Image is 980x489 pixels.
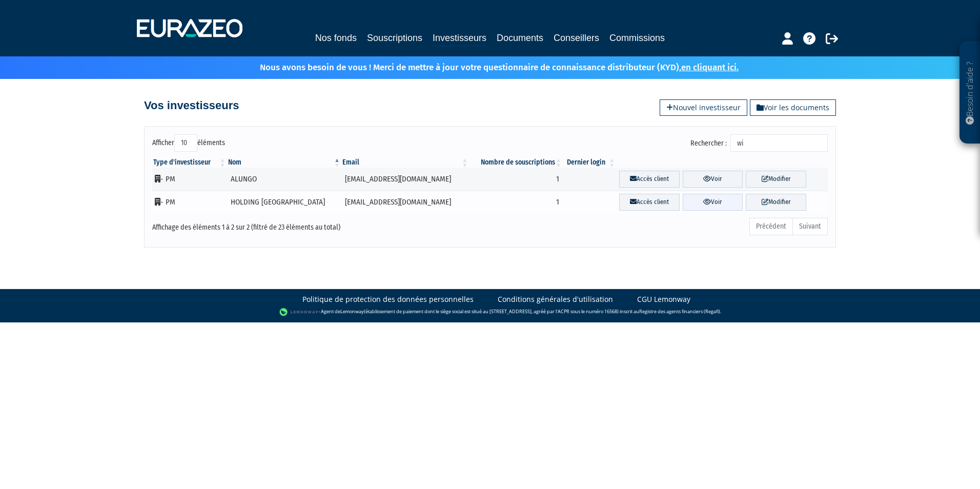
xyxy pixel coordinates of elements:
[174,134,197,152] select: Afficheréléments
[315,31,357,45] a: Nos fonds
[681,62,739,73] a: en cliquant ici.
[498,294,613,304] a: Conditions générales d'utilisation
[137,19,242,37] img: 1732889491-logotype_eurazeo_blanc_rvb.png
[469,157,563,168] th: Nombre de souscriptions : activer pour trier la colonne par ordre croissant
[619,171,680,188] a: Accès client
[750,99,836,116] a: Voir les documents
[10,307,970,317] div: - Agent de (établissement de paiement dont le siège social est situé au [STREET_ADDRESS], agréé p...
[637,294,690,304] a: CGU Lemonway
[433,31,486,47] a: Investisseurs
[227,168,341,191] td: ALUNGO
[554,31,599,45] a: Conseillers
[690,134,828,152] label: Rechercher :
[367,31,422,45] a: Souscriptions
[279,307,319,317] img: logo-lemonway.png
[563,157,616,168] th: Dernier login : activer pour trier la colonne par ordre croissant
[660,99,747,116] a: Nouvel investisseur
[683,194,743,211] a: Voir
[227,191,341,214] td: HOLDING [GEOGRAPHIC_DATA]
[616,157,828,168] th: &nbsp;
[619,194,680,211] a: Accès client
[746,171,806,188] a: Modifier
[746,194,806,211] a: Modifier
[341,168,469,191] td: [EMAIL_ADDRESS][DOMAIN_NAME]
[469,191,563,214] td: 1
[227,157,341,168] th: Nom : activer pour trier la colonne par ordre d&eacute;croissant
[609,31,665,45] a: Commissions
[341,157,469,168] th: Email : activer pour trier la colonne par ordre croissant
[340,308,364,315] a: Lemonway
[152,157,227,168] th: Type d'investisseur : activer pour trier la colonne par ordre croissant
[144,99,239,112] h4: Vos investisseurs
[964,47,976,139] p: Besoin d'aide ?
[152,134,225,152] label: Afficher éléments
[683,171,743,188] a: Voir
[341,191,469,214] td: [EMAIL_ADDRESS][DOMAIN_NAME]
[230,59,739,74] p: Nous avons besoin de vous ! Merci de mettre à jour votre questionnaire de connaissance distribute...
[497,31,543,45] a: Documents
[730,134,828,152] input: Rechercher :
[469,168,563,191] td: 1
[152,191,227,214] td: - PM
[302,294,474,304] a: Politique de protection des données personnelles
[152,217,425,233] div: Affichage des éléments 1 à 2 sur 2 (filtré de 23 éléments au total)
[152,168,227,191] td: - PM
[639,308,720,315] a: Registre des agents financiers (Regafi)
